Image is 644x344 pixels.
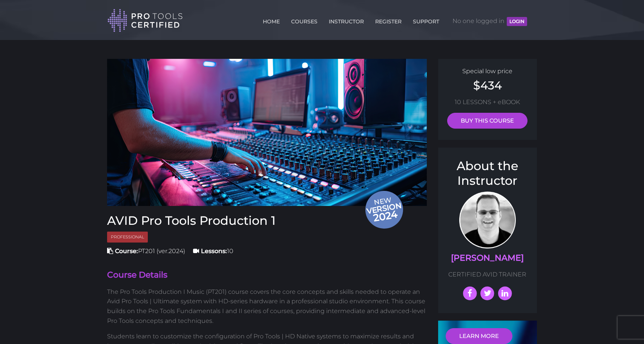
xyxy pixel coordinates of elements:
a: INSTRUCTOR [327,14,366,26]
span: version [365,203,403,213]
h3: AVID Pro Tools Production 1 [107,213,427,228]
h2: $434 [446,80,530,91]
span: New [365,195,405,225]
button: LOGIN [507,17,527,26]
a: BUY THIS COURSE [447,113,527,129]
img: Pro Tools Editing Mixing Board [107,59,427,206]
span: 2024 [366,207,405,225]
p: The Pro Tools Production I Music (PT201) course covers the core concepts and skills needed to ope... [107,287,427,326]
a: [PERSON_NAME] [451,253,524,263]
a: Newversion 2024 [107,59,427,206]
strong: Lessons: [201,247,227,255]
strong: Course: [115,247,138,255]
a: HOME [261,14,282,26]
span: Special low price [462,68,512,75]
p: 10 LESSONS + eBOOK [446,97,530,107]
span: 10 [193,247,233,255]
img: Pro Tools Certified Logo [107,8,183,33]
img: Prof. Scott [459,192,516,249]
span: No one logged in [452,10,527,32]
span: PT201 (ver.2024) [107,247,185,255]
a: COURSES [289,14,319,26]
a: SUPPORT [411,14,441,26]
p: CERTIFIED AVID TRAINER [446,270,530,279]
span: Professional [107,232,148,243]
a: LEARN MORE [446,328,512,344]
h3: About the Instructor [446,159,530,188]
a: REGISTER [373,14,403,26]
h4: Course Details [107,269,427,281]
